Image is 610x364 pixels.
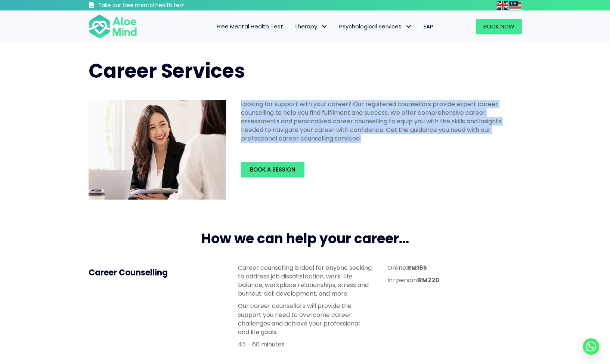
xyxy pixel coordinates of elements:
a: Psychological ServicesPsychological Services: submenu [334,19,418,34]
a: Whatsapp [583,338,599,355]
span: Book a session [250,166,295,173]
a: Take our free mental health test [89,2,224,10]
span: Career Services [89,57,245,84]
a: Malay [509,1,522,9]
img: ms [509,1,521,10]
a: Free Mental Health Test [211,19,289,34]
p: Looking for support with your career? Our registered counsellors provide expert career counsellin... [241,100,517,143]
img: Career counselling [89,100,226,200]
p: In-person: [387,276,521,284]
span: Book Now [483,22,514,30]
img: Aloe mind Logo [89,14,137,39]
a: TherapyTherapy: submenu [289,19,334,34]
h4: Career Counselling [89,267,223,279]
a: EAP [418,19,439,34]
p: Career counselling is ideal for anyone seeking to address job dissatisfaction, work-life balance,... [238,263,372,298]
a: Book Now [476,19,522,34]
span: EAP [424,22,433,30]
strong: RM220 [418,276,439,284]
a: Book a session [241,162,304,178]
span: Psychological Services [339,22,412,30]
img: en [496,1,508,10]
span: Therapy: submenu [319,21,330,32]
a: English [496,1,509,9]
nav: Menu [147,19,439,34]
p: Our career counsellors will provide the support you need to overcome career challenges and achiev... [238,302,372,336]
span: Psychological Services: submenu [403,21,414,32]
strong: RM165 [407,263,427,272]
p: 45 - 60 minutes [238,340,372,349]
span: Therapy [294,22,328,30]
h3: Take our free mental health test [98,2,224,9]
p: Online: [387,263,521,272]
span: Free Mental Health Test [217,22,283,30]
span: How we can help your career... [201,229,409,248]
